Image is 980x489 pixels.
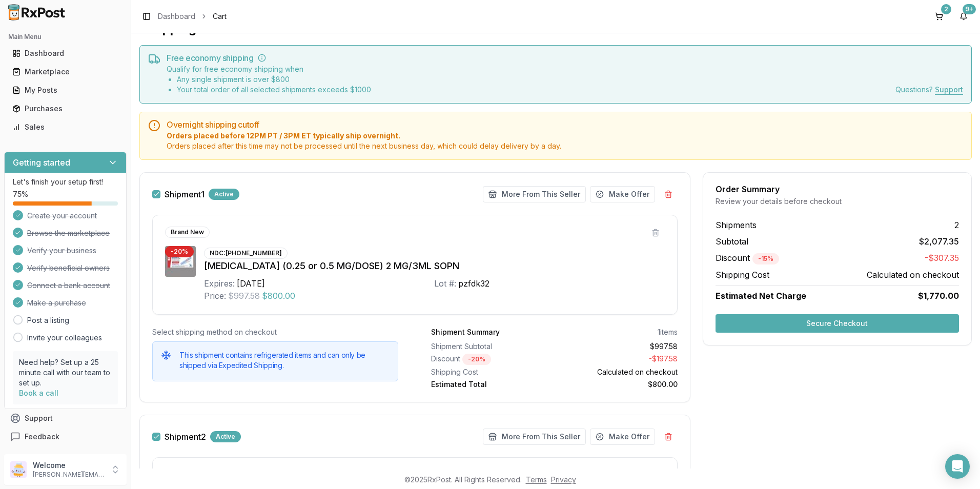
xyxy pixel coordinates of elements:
p: Let's finish your setup first! [13,177,118,187]
li: Any single shipment is over $ 800 [177,74,371,85]
span: Orders placed after this time may not be processed until the next business day, which could delay... [167,141,963,151]
div: 9+ [963,4,976,14]
div: Qualify for free economy shipping when [167,64,371,95]
div: - 20 % [462,354,491,365]
label: Shipment 2 [165,433,206,441]
button: Make Offer [590,429,655,445]
span: Connect a bank account [27,280,110,291]
button: More From This Seller [483,429,586,445]
span: Verify your business [27,246,96,256]
div: Order Summary [716,185,959,193]
div: - 15 % [752,253,779,264]
span: Verify beneficial owners [27,263,110,273]
div: Lot #: [434,277,456,290]
div: [DATE] [237,277,265,290]
img: User avatar [10,461,27,478]
a: My Posts [8,81,122,99]
p: [PERSON_NAME][EMAIL_ADDRESS][DOMAIN_NAME] [33,471,104,479]
a: Post a listing [27,315,69,325]
div: Dashboard [12,48,118,58]
div: My Posts [12,85,118,95]
p: Need help? Set up a 25 minute call with our team to set up. [19,357,112,388]
div: NDC: [PHONE_NUMBER] [204,248,288,259]
button: Sales [4,119,127,135]
div: pzfdk32 [458,277,489,290]
span: Make a purchase [27,298,86,308]
div: Expires: [204,277,235,290]
span: $2,077.35 [919,235,959,248]
span: -$307.35 [925,252,959,264]
div: Shipment Summary [431,327,500,337]
button: 2 [931,8,947,25]
div: Active [209,189,239,200]
div: Select shipping method on checkout [152,327,398,337]
h5: Free economy shipping [167,54,963,62]
h5: This shipment contains refrigerated items and can only be shipped via Expedited Shipping. [179,350,390,371]
div: Review your details before checkout [716,196,959,207]
li: Your total order of all selected shipments exceeds $ 1000 [177,85,371,95]
a: Terms [526,475,547,484]
button: More From This Seller [483,186,586,202]
h5: Overnight shipping cutoff [167,120,963,129]
a: Purchases [8,99,122,118]
nav: breadcrumb [158,11,227,22]
div: 2 [941,4,951,14]
span: 75 % [13,189,28,199]
span: $800.00 [262,290,295,302]
button: Marketplace [4,64,127,80]
button: Purchases [4,100,127,117]
a: Privacy [551,475,576,484]
div: - 20 % [165,246,194,257]
div: Calculated on checkout [558,367,677,377]
div: Shipment Subtotal [431,341,550,352]
button: Dashboard [4,45,127,62]
button: My Posts [4,82,127,98]
button: Support [4,409,127,427]
div: 1 items [658,327,678,337]
button: Secure Checkout [716,314,959,333]
span: 2 [954,219,959,231]
div: Shipping Cost [431,367,550,377]
a: Marketplace [8,63,122,81]
span: Estimated Net Charge [716,291,806,301]
a: Dashboard [158,11,195,22]
span: Discount [716,253,779,263]
span: Subtotal [716,235,748,248]
a: Book a call [19,389,58,397]
span: Create your account [27,211,97,221]
img: Ozempic (0.25 or 0.5 MG/DOSE) 2 MG/3ML SOPN [165,246,196,277]
a: Invite your colleagues [27,333,102,343]
a: Dashboard [8,44,122,63]
div: Sales [12,122,118,132]
div: Active [210,431,241,442]
a: Sales [8,118,122,136]
span: $997.58 [228,290,260,302]
label: Shipment 1 [165,190,205,198]
div: $997.58 [558,341,677,352]
div: - $197.58 [558,354,677,365]
span: Shipping Cost [716,269,769,281]
div: Estimated Total [431,379,550,390]
div: Marketplace [12,67,118,77]
p: Welcome [33,460,104,471]
div: Purchases [12,104,118,114]
div: [MEDICAL_DATA] (0.25 or 0.5 MG/DOSE) 2 MG/3ML SOPN [204,259,665,273]
div: $800.00 [558,379,677,390]
button: Make Offer [590,186,655,202]
span: $1,770.00 [918,290,959,302]
button: Feedback [4,427,127,446]
div: Price: [204,290,226,302]
span: Feedback [25,432,59,442]
span: Cart [213,11,227,22]
div: Brand New [165,227,210,238]
img: RxPost Logo [4,4,70,21]
div: Open Intercom Messenger [945,454,970,479]
h2: Main Menu [8,33,122,41]
button: 9+ [955,8,972,25]
span: Orders placed before 12PM PT / 3PM ET typically ship overnight. [167,131,963,141]
h3: Getting started [13,156,70,169]
div: Discount [431,354,550,365]
span: Browse the marketplace [27,228,110,238]
span: Shipments [716,219,757,231]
